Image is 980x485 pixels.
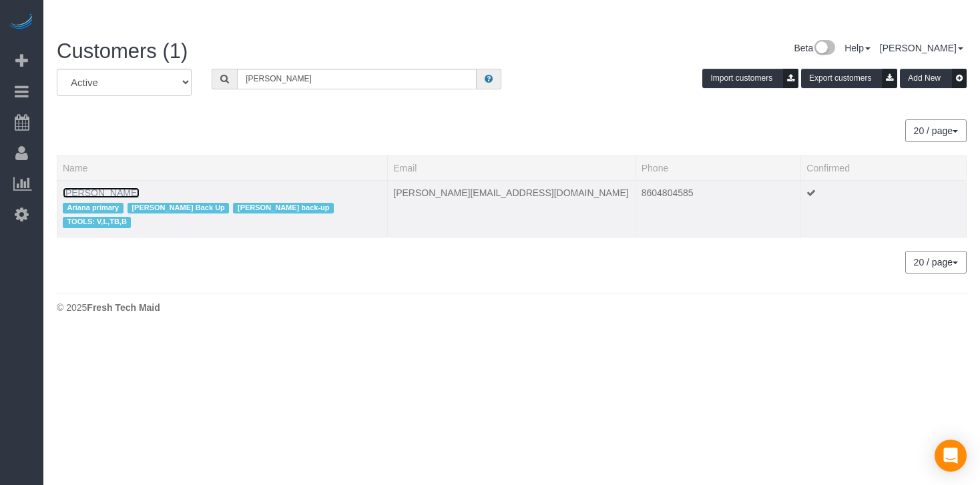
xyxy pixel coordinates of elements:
span: [PERSON_NAME] Back Up [128,203,230,213]
button: 20 / page [905,251,967,274]
button: Add New [900,69,967,88]
img: Automaid Logo [8,13,35,32]
td: Confirmed [801,180,967,237]
a: [PERSON_NAME] [880,43,963,53]
img: New interface [813,40,835,57]
span: Ariana primary [63,203,124,213]
td: Name [57,180,388,237]
span: [PERSON_NAME] back-up [233,203,334,213]
nav: Pagination navigation [906,251,967,274]
th: Email [388,155,636,180]
nav: Pagination navigation [906,119,967,142]
button: Export customers [801,69,897,88]
th: Confirmed [801,155,967,180]
td: Email [388,180,636,237]
a: Help [844,43,871,53]
span: TOOLS: V,L,TB,B [63,217,131,227]
button: Import customers [702,69,798,88]
button: 20 / page [905,119,967,142]
div: © 2025 [57,301,967,314]
th: Name [57,155,388,180]
div: Open Intercom Messenger [935,440,967,472]
span: Customers (1) [57,39,188,63]
a: Beta [794,43,835,53]
div: Tags [63,199,382,231]
input: Search customers ... [237,69,477,89]
td: Phone [636,180,801,237]
a: [PERSON_NAME] [63,187,140,198]
th: Phone [636,155,801,180]
strong: Fresh Tech Maid [87,302,160,313]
